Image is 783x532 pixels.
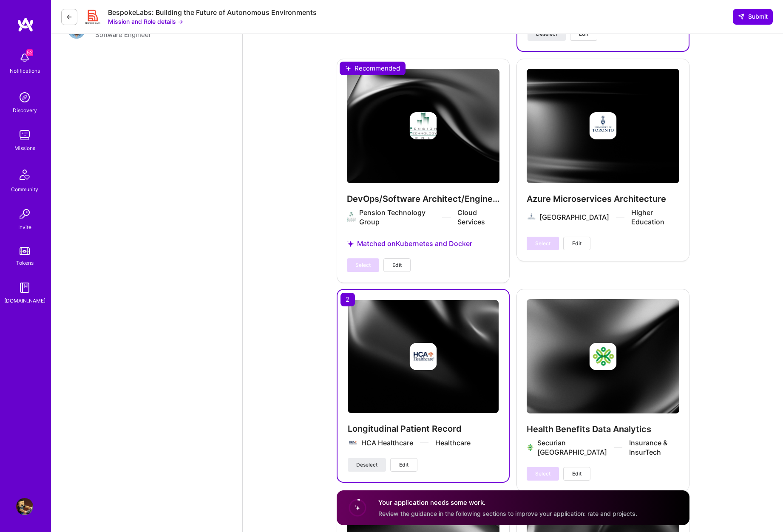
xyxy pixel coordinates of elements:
[84,8,101,25] img: Company Logo
[4,296,45,305] div: [DOMAIN_NAME]
[16,49,33,66] img: bell
[14,144,35,153] div: Missions
[348,300,499,413] img: cover
[399,461,409,469] span: Edit
[383,258,411,272] button: Edit
[572,470,582,478] span: Edit
[66,14,73,20] i: icon LeftArrowDark
[14,164,35,185] img: Community
[108,8,317,17] div: BespokeLabs: Building the Future of Autonomous Environments
[11,185,38,194] div: Community
[16,498,33,515] img: User Avatar
[738,12,768,21] span: Submit
[409,343,437,370] img: Company logo
[733,9,773,24] button: Submit
[361,438,471,447] div: HCA Healthcare Healthcare
[390,458,417,472] button: Edit
[563,467,590,481] button: Edit
[26,49,33,56] span: 52
[738,13,745,20] i: icon SendLight
[378,509,637,517] span: Review the guidance in the following sections to improve your application: rate and projects.
[18,223,31,232] div: Invite
[20,247,30,255] img: tokens
[10,66,40,75] div: Notifications
[17,17,34,32] img: logo
[108,17,183,26] button: Mission and Role details →
[95,30,151,40] div: Software Engineer
[13,106,37,115] div: Discovery
[420,442,428,443] img: divider
[16,279,33,296] img: guide book
[392,261,402,269] span: Edit
[14,498,35,515] a: User Avatar
[348,423,499,434] h4: Longitudinal Patient Record
[348,438,358,448] img: Company logo
[16,206,33,223] img: Invite
[348,458,386,472] button: Deselect
[572,240,582,247] span: Edit
[16,89,33,106] img: discovery
[356,461,377,469] span: Deselect
[16,258,34,267] div: Tokens
[378,498,637,507] h4: Your application needs some work.
[16,127,33,144] img: teamwork
[563,237,590,250] button: Edit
